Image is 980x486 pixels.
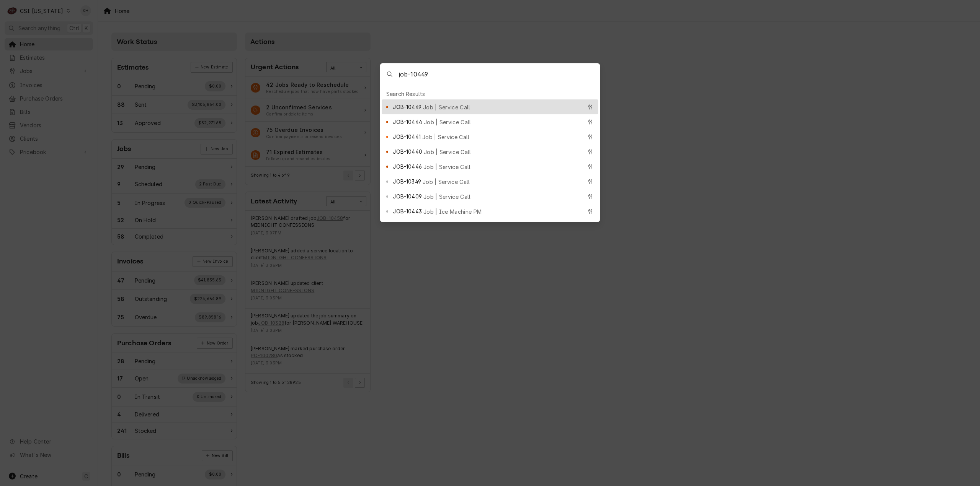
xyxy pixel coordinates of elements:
[423,163,471,171] span: Job | Service Call
[393,148,422,156] span: JOB-10440
[393,133,420,141] span: JOB-10441
[424,148,471,156] span: Job | Service Call
[399,63,600,85] input: Search anything
[423,193,471,201] span: Job | Service Call
[393,207,421,215] span: JOB-10443
[393,103,421,111] span: JOB-10449
[423,178,470,186] span: Job | Service Call
[393,163,421,171] span: JOB-10446
[393,118,422,126] span: JOB-10444
[423,208,482,216] span: Job | Ice Machine PM
[424,118,471,126] span: Job | Service Call
[382,88,598,99] div: Search Results
[380,63,600,222] div: Global Command Menu
[393,192,421,200] span: JOB-10409
[423,103,470,111] span: Job | Service Call
[422,133,470,141] span: Job | Service Call
[393,177,421,185] span: JOB-10349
